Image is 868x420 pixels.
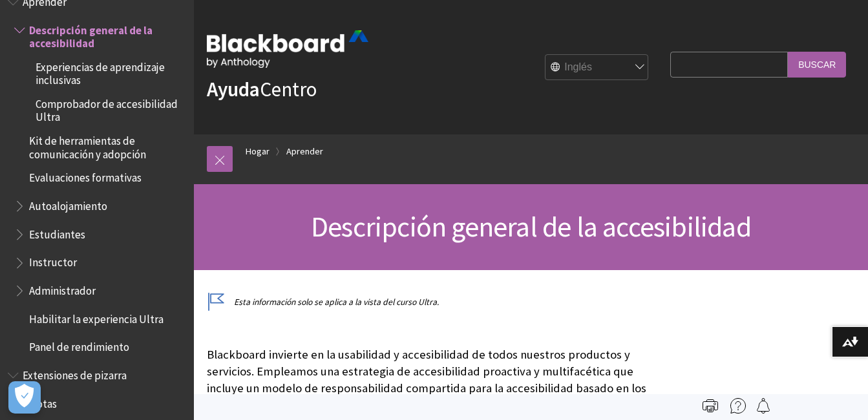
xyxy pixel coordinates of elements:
img: Impresión [703,398,718,414]
a: Hogar [246,143,270,160]
span: Panel de rendimiento [29,337,129,354]
span: Habilitar la experiencia Ultra [29,308,164,326]
span: Extensiones de pizarra [23,364,127,382]
span: Administrador [29,280,96,297]
span: Comprobador de accesibilidad Ultra [36,94,185,124]
span: Notas [29,393,57,410]
span: Estudiantes [29,224,85,241]
img: Siga esta página [756,398,771,414]
a: Aprender [286,143,323,160]
span: Experiencias de aprendizaje inclusivas [36,56,185,87]
img: Pizarra de Anthology [207,30,368,68]
button: Abrir preferencias [8,381,41,414]
select: Selector de idioma del sitio [545,55,649,81]
span: Instructor [29,252,77,269]
span: Kit de herramientas de comunicación y adopción [29,131,185,161]
p: Esta información solo se aplica a la vista del curso Ultra. [207,296,664,308]
span: Descripción general de la accesibilidad [311,209,751,244]
span: Evaluaciones formativas [29,167,142,185]
span: Autoalojamiento [29,195,107,213]
img: Más ayuda [730,398,746,414]
strong: Ayuda [207,76,260,102]
input: Buscar [788,52,846,77]
a: AyudaCentro [207,76,317,102]
span: Descripción general de la accesibilidad [29,19,185,50]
